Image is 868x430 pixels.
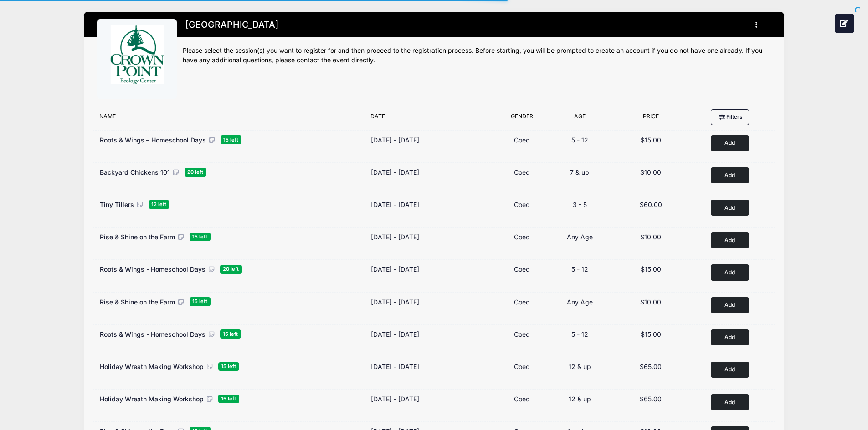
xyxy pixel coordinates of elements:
[640,168,661,176] span: $10.00
[371,135,419,145] div: [DATE] - [DATE]
[571,330,588,338] span: 5 - 12
[190,233,211,241] span: 15 left
[190,297,211,306] span: 15 left
[371,264,419,274] div: [DATE] - [DATE]
[514,201,530,208] span: Coed
[185,168,206,177] span: 20 left
[371,394,419,404] div: [DATE] - [DATE]
[711,109,749,125] button: Filters
[183,46,771,65] div: Please select the session(s) you want to register for and then proceed to the registration proces...
[550,112,611,125] div: Age
[221,135,241,144] span: 15 left
[514,363,530,370] span: Coed
[711,135,749,151] button: Add
[371,200,419,209] div: [DATE] - [DATE]
[711,394,749,410] button: Add
[640,363,662,370] span: $65.00
[711,297,749,313] button: Add
[569,395,591,403] span: 12 & up
[640,201,662,208] span: $60.00
[567,298,593,306] span: Any Age
[100,168,170,176] span: Backyard Chickens 101
[371,297,419,307] div: [DATE] - [DATE]
[711,200,749,216] button: Add
[218,362,239,371] span: 15 left
[514,168,530,176] span: Coed
[514,395,530,403] span: Coed
[95,112,366,125] div: Name
[100,265,205,273] span: Roots & Wings - Homeschool Days
[366,112,495,125] div: Date
[567,233,593,241] span: Any Age
[220,329,241,338] span: 15 left
[573,201,587,208] span: 3 - 5
[514,298,530,306] span: Coed
[218,395,239,403] span: 15 left
[514,233,530,241] span: Coed
[711,329,749,345] button: Add
[371,167,419,177] div: [DATE] - [DATE]
[569,363,591,370] span: 12 & up
[640,395,662,403] span: $65.00
[641,265,661,273] span: $15.00
[640,233,661,241] span: $10.00
[711,362,749,378] button: Add
[641,330,661,338] span: $15.00
[371,329,419,339] div: [DATE] - [DATE]
[149,200,169,209] span: 12 left
[100,201,134,208] span: Tiny Tillers
[100,136,206,144] span: Roots & Wings – Homeschool Days
[100,395,204,403] span: Holiday Wreath Making Workshop
[100,233,175,241] span: Rise & Shine on the Farm
[514,265,530,273] span: Coed
[183,17,282,33] h1: [GEOGRAPHIC_DATA]
[711,167,749,183] button: Add
[514,136,530,144] span: Coed
[100,330,205,338] span: Roots & Wings - Homeschool Days
[571,265,588,273] span: 5 - 12
[640,298,661,306] span: $10.00
[495,112,549,125] div: Gender
[641,136,661,144] span: $15.00
[371,362,419,371] div: [DATE] - [DATE]
[514,330,530,338] span: Coed
[220,265,242,273] span: 20 left
[711,232,749,248] button: Add
[371,232,419,242] div: [DATE] - [DATE]
[100,298,175,306] span: Rise & Shine on the Farm
[570,168,589,176] span: 7 & up
[610,112,692,125] div: Price
[571,136,588,144] span: 5 - 12
[103,25,171,93] img: logo
[100,363,204,370] span: Holiday Wreath Making Workshop
[711,264,749,280] button: Add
